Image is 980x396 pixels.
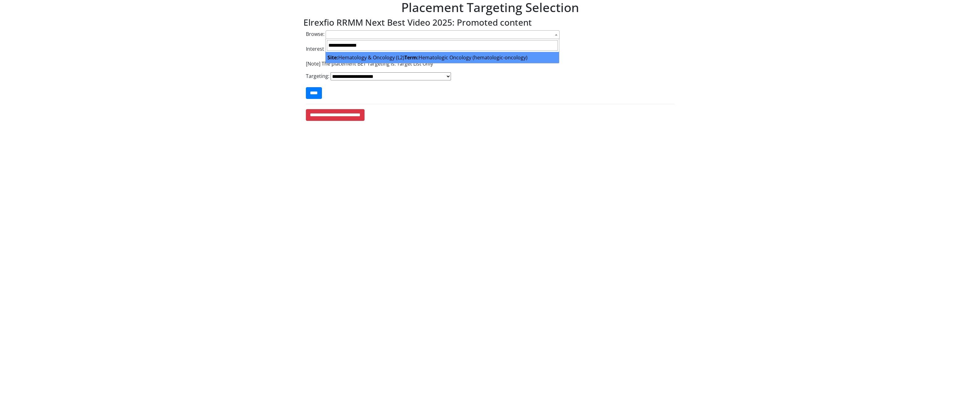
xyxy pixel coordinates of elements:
[306,60,674,67] p: [Note] The placement BET Targeting is: Target List Only
[404,54,419,61] strong: Term:
[327,54,338,61] strong: Site:
[303,17,677,28] h3: Elrexfio RRMM Next Best Video 2025: Promoted content
[306,72,329,80] label: Targeting:
[306,30,324,38] label: Browse:
[327,54,528,61] span: Hematology & Oncology (L2) Hematologic Oncology (hematologic-oncology)
[306,45,338,53] label: Interest Rank:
